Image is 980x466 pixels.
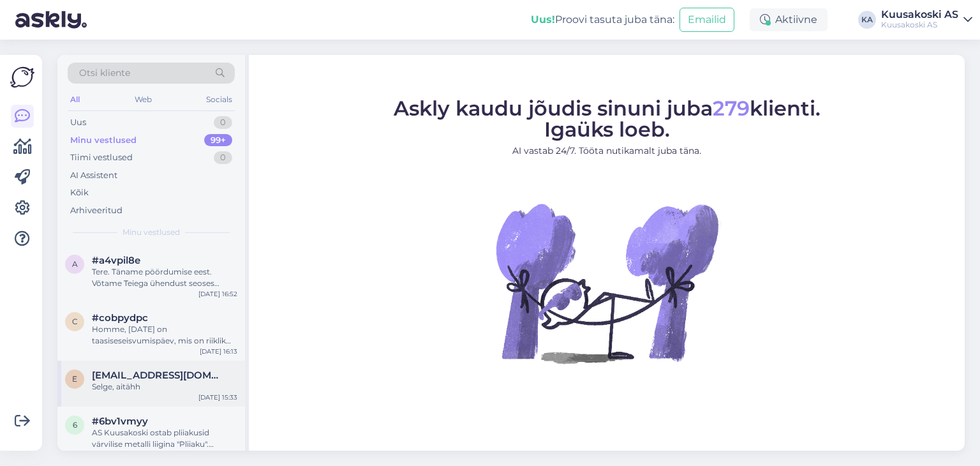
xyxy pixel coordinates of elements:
[122,227,180,238] span: Minu vestlused
[713,96,750,121] span: 279
[92,255,140,266] span: #a4vpil8e
[214,116,232,129] div: 0
[531,12,674,27] div: Proovi tasuta juba täna:
[200,347,237,356] div: [DATE] 16:13
[70,151,133,164] div: Tiimi vestlused
[70,204,122,217] div: Arhiveeritud
[198,450,237,460] div: [DATE] 12:37
[10,65,34,89] img: Askly Logo
[881,10,972,30] a: Kuusakoski ASKuusakoski AS
[68,91,82,108] div: All
[492,168,722,398] img: No Chat active
[204,134,232,147] div: 99+
[72,259,78,269] span: a
[679,8,734,32] button: Emailid
[92,416,148,427] span: #6bv1vmyy
[92,324,237,347] div: Homme, [DATE] on taasiseseisvumispäev, mis on riiklik püha. Seega on AS Kuusakoski kõik osakonnad...
[70,116,86,129] div: Uus
[70,186,89,199] div: Kõik
[72,317,78,326] span: c
[881,10,958,20] div: Kuusakoski AS
[70,134,137,147] div: Minu vestlused
[214,151,232,164] div: 0
[72,374,77,384] span: e
[858,11,876,29] div: KA
[394,96,820,142] span: Askly kaudu jõudis sinuni juba klienti. Igaüks loeb.
[70,169,117,182] div: AI Assistent
[92,266,237,289] div: Tere. Täname pöördumise eest. Võtame Teiega ühendust seoses pöördumisega esmaspäeval, [DATE]. Lug...
[73,420,77,430] span: 6
[92,312,148,324] span: #cobpydpc
[198,393,237,402] div: [DATE] 15:33
[394,144,820,158] p: AI vastab 24/7. Tööta nutikamalt juba täna.
[92,370,225,381] span: elar.ehasalu@gmail.com
[204,91,235,108] div: Socials
[750,8,828,31] div: Aktiivne
[132,91,154,108] div: Web
[92,427,237,450] div: AS Kuusakoski ostab pliiakusid värvilise metalli liigina "Pliiaku". Hinnakirjad on leitavad ettev...
[531,13,555,26] b: Uus!
[198,289,237,299] div: [DATE] 16:52
[79,66,130,80] span: Otsi kliente
[881,20,958,30] div: Kuusakoski AS
[92,381,237,393] div: Selge, aitähh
